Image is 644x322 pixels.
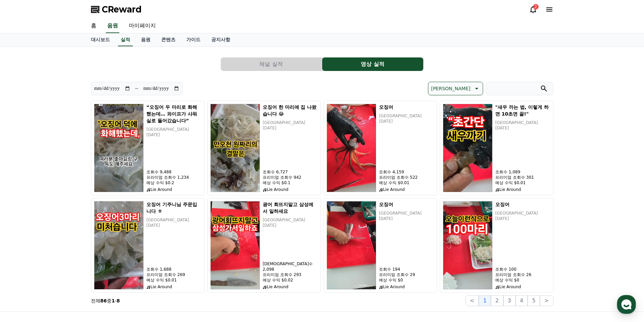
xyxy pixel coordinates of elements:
p: 예상 수익 $0.2 [146,180,201,185]
a: 설정 [87,214,130,231]
p: 예상 수익 $0 [495,277,550,283]
p: [DATE] [146,132,201,138]
button: 오징어 오징어 [GEOGRAPHIC_DATA] [DATE] 조회수 4,159 프리미엄 조회수 522 예상 수익 $0.01 Lie Around [324,101,437,195]
p: [PERSON_NAME] [431,84,470,93]
button: 광어 회뜨지말고 삼성에서 일하세요 광어 회뜨지말고 삼성에서 일하세요 [GEOGRAPHIC_DATA] [DATE] [DEMOGRAPHIC_DATA]수 2,098 프리미엄 조회수... [207,198,321,293]
h5: 광어 회뜨지말고 삼성에서 일하세요 [263,201,318,215]
button: 3 [503,295,516,306]
button: 영상 실적 [322,57,423,71]
a: 대시보드 [86,33,115,46]
button: 오징어 기주니님 주문입니다 ㅎ 오징어 기주니님 주문입니다 ㅎ [GEOGRAPHIC_DATA] [DATE] 조회수 1,688 프리미엄 조회수 269 예상 수익 $0.01 Lie... [91,198,205,293]
p: Lie Around [146,284,201,290]
p: 프리미엄 조회수 1,234 [146,175,201,180]
a: 실적 [118,33,133,46]
h5: 오징어 한 마리에 집 나왔습니다 😂 [263,104,318,117]
p: 조회수 6,727 [263,169,318,175]
a: 2 [529,5,537,14]
h5: “오징어 두 마리로 화해했는데… 와이프가 샤워실로 들어갔습니다” [146,104,201,124]
p: 프리미엄 조회수 942 [263,175,318,180]
p: 조회수 4,159 [379,169,434,175]
span: CReward [102,4,142,15]
div: 2 [533,4,539,9]
p: 예상 수익 $0.02 [263,277,318,283]
span: 설정 [104,224,113,230]
p: 조회수 1,089 [495,169,550,175]
p: [GEOGRAPHIC_DATA] [263,217,318,223]
button: 오징어 오징어 [GEOGRAPHIC_DATA] [DATE] 조회수 194 프리미엄 조회수 29 예상 수익 $0 Lie Around [324,198,437,293]
strong: 1 [112,298,115,303]
p: [DATE] [146,223,201,228]
a: 영상 실적 [322,57,424,71]
img: “오징어 두 마리로 화해했는데… 와이프가 샤워실로 들어갔습니다” [94,104,144,192]
p: Lie Around [495,187,550,192]
button: 1 [479,295,491,306]
p: 프리미엄 조회수 293 [263,272,318,277]
img: "새우 까는 법, 이렇게 하면 10초면 끝!" [443,104,493,192]
a: 홈 [86,19,102,33]
button: 오징어 오징어 [GEOGRAPHIC_DATA] [DATE] 조회수 100 프리미엄 조회수 26 예상 수익 $0 Lie Around [440,198,553,293]
p: [DATE] [495,125,550,131]
p: 조회수 9,488 [146,169,201,175]
a: 공지사항 [206,33,236,46]
img: 오징어 [327,104,376,192]
h5: 오징어 기주니님 주문입니다 ㅎ [146,201,201,215]
p: 조회수 1,688 [146,267,201,272]
button: 4 [516,295,528,306]
p: [DATE] [379,216,434,221]
p: 예상 수익 $0.01 [379,180,434,185]
p: 예상 수익 $0.1 [263,180,318,185]
p: 조회수 194 [379,267,434,272]
button: 2 [491,295,503,306]
p: 전체 중 - [91,297,120,304]
p: [GEOGRAPHIC_DATA] [146,127,201,132]
button: 5 [528,295,540,306]
button: < [466,295,479,306]
span: 홈 [21,224,25,230]
p: 프리미엄 조회수 26 [495,272,550,277]
p: Lie Around [146,187,201,192]
p: Lie Around [379,284,434,290]
h5: 오징어 [495,201,550,208]
img: 오징어 한 마리에 집 나왔습니다 😂 [210,104,260,192]
button: 채널 실적 [221,57,322,71]
p: [GEOGRAPHIC_DATA] [495,210,550,216]
p: 프리미엄 조회수 29 [379,272,434,277]
a: 대화 [45,214,87,231]
p: 프리미엄 조회수 301 [495,175,550,180]
a: 음원 [136,33,156,46]
p: [GEOGRAPHIC_DATA] [146,217,201,223]
strong: 86 [100,298,107,303]
img: 오징어 [443,201,493,290]
button: [PERSON_NAME] [428,82,483,95]
p: 예상 수익 $0.01 [495,180,550,185]
p: Lie Around [263,284,318,290]
p: 조회수 100 [495,267,550,272]
p: 프리미엄 조회수 269 [146,272,201,277]
p: Lie Around [263,187,318,192]
p: [DATE] [263,125,318,131]
p: 예상 수익 $0 [379,277,434,283]
a: 홈 [2,214,45,231]
p: [GEOGRAPHIC_DATA] [379,113,434,119]
strong: 8 [117,298,120,303]
p: [DEMOGRAPHIC_DATA]수 2,098 [263,261,318,272]
a: 콘텐츠 [156,33,181,46]
h5: 오징어 [379,201,434,208]
p: ~ [135,84,139,93]
p: Lie Around [495,284,550,290]
button: "새우 까는 법, 이렇게 하면 10초면 끝!" "새우 까는 법, 이렇게 하면 10초면 끝!" [GEOGRAPHIC_DATA] [DATE] 조회수 1,089 프리미엄 조회수 3... [440,101,553,195]
p: 프리미엄 조회수 522 [379,175,434,180]
p: [DATE] [379,119,434,124]
a: 음원 [106,19,119,33]
p: [GEOGRAPHIC_DATA] [263,120,318,125]
p: Lie Around [379,187,434,192]
p: [DATE] [263,223,318,228]
span: 대화 [62,225,70,230]
a: 마이페이지 [123,19,161,33]
p: [GEOGRAPHIC_DATA] [495,120,550,125]
a: 가이드 [181,33,206,46]
button: 오징어 한 마리에 집 나왔습니다 😂 오징어 한 마리에 집 나왔습니다 😂 [GEOGRAPHIC_DATA] [DATE] 조회수 6,727 프리미엄 조회수 942 예상 수익 $0.... [207,101,321,195]
a: CReward [91,4,142,15]
button: > [540,295,553,306]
